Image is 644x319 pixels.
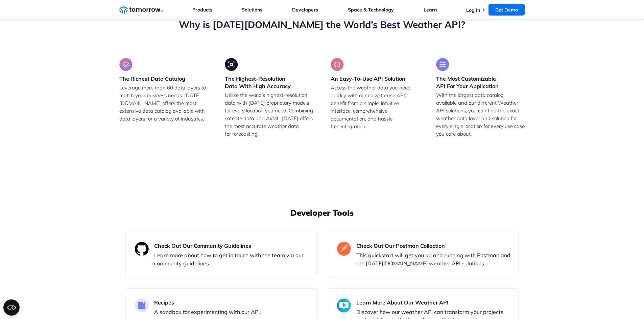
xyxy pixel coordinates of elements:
a: Developers [292,7,318,13]
p: Utilize the world’s highest-resolution data with [DATE] proprietary models for every location you... [225,91,314,153]
h3: The Most Customizable API For Your Application [436,75,525,90]
h3: The Highest-Resolution Data With High Accuracy [225,75,314,90]
button: Open CMP widget [3,299,20,316]
a: Solutions [242,7,262,13]
p: A sandbox for experimenting with our API. [154,308,261,316]
h3: Check Out Our Postman Collection [356,242,513,250]
h3: An Easy-To-Use API Solution [331,75,405,82]
p: Access the weather data you need quickly with our easy-to-use API; benefit from a simple, intuiti... [331,84,420,130]
p: Leverage more than 60 data layers to match your business needs. [DATE][DOMAIN_NAME] offers the mo... [119,84,208,123]
h3: Check Out Our Community Guidelines [154,242,311,250]
a: Space & Technology [348,7,394,13]
a: Check Out Our Community Guidelines Learn more about how to get in touch with the team via our com... [125,232,317,277]
p: This quickstart will get you up and running with Postman and the [DATE][DOMAIN_NAME] weather API ... [356,251,513,267]
a: Log In [466,7,480,13]
h2: Why is [DATE][DOMAIN_NAME] the World’s Best Weather API? [119,18,525,31]
a: Home link [119,5,163,15]
a: Learn [424,7,437,13]
h3: Learn More About Our Weather API [356,298,513,307]
h3: The Richest Data Catalog [119,75,185,82]
a: Check Out Our Postman Collection This quickstart will get you up and running with Postman and the... [328,232,519,277]
a: Get Demo [488,4,525,16]
h2: Developer Tools [125,207,519,218]
p: Learn more about how to get in touch with the team via our community guidelines. [154,251,311,267]
a: Products [192,7,212,13]
h3: Recipes [154,298,261,307]
p: With the largest data catalog available and our different Weather API solutions, you can find the... [436,91,525,138]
